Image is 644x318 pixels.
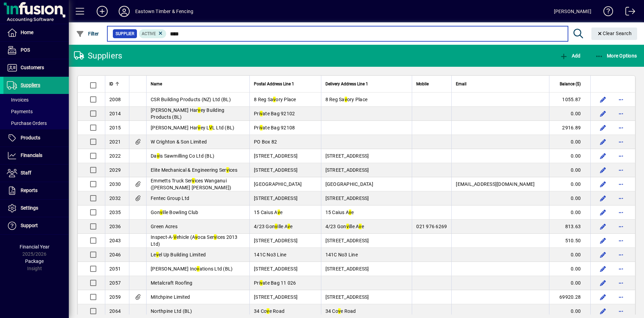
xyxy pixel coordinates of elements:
[254,139,277,145] span: PO Box 82
[21,82,40,88] span: Suppliers
[260,125,262,130] em: v
[260,111,262,116] em: v
[345,97,347,102] em: v
[74,28,101,40] button: Filter
[151,224,178,229] span: Green Acres
[20,244,50,250] span: Financial Year
[549,248,590,262] td: 0.00
[598,108,609,119] button: Edit
[278,210,280,215] em: v
[3,165,69,182] a: Staff
[109,111,121,116] span: 2014
[615,179,626,190] button: More options
[3,94,69,106] a: Invoices
[598,306,609,317] button: Edit
[151,234,238,247] span: Inspect-A- ehicle (A oca Ser ices 2013 Ltd)
[254,210,282,215] span: 15 Caius A e
[113,5,135,18] button: Profile
[598,263,609,274] button: Edit
[615,165,626,176] button: More options
[109,308,121,314] span: 2064
[109,153,121,159] span: 2022
[21,223,38,228] span: Support
[549,191,590,205] td: 0.00
[3,106,69,117] a: Payments
[151,139,207,145] span: W Crighton & Son Limited
[615,207,626,218] button: More options
[549,220,590,234] td: 813.63
[325,252,358,257] span: 141C No3 Line
[597,31,632,36] span: Clear Search
[21,170,31,176] span: Staff
[21,205,38,211] span: Settings
[560,53,580,59] span: Add
[109,252,121,257] span: 2046
[192,178,194,183] em: v
[3,24,69,41] a: Home
[21,188,37,193] span: Reports
[598,122,609,133] button: Edit
[254,238,298,243] span: [STREET_ADDRESS]
[346,224,349,229] em: v
[139,29,167,38] mat-chip: Activation Status: Active
[109,167,121,173] span: 2029
[109,125,121,130] span: 2015
[325,167,369,173] span: [STREET_ADDRESS]
[288,224,290,229] em: v
[151,125,234,130] span: [PERSON_NAME] Har ey L L Ltd (BL)
[549,262,590,276] td: 0.00
[598,235,609,246] button: Edit
[254,181,302,187] span: [GEOGRAPHIC_DATA]
[151,294,190,300] span: Mitchpine Limited
[549,149,590,163] td: 0.00
[558,50,582,62] button: Add
[598,221,609,232] button: Edit
[151,178,231,190] span: Emmetts Truck Ser ices Wanganui ([PERSON_NAME] [PERSON_NAME])
[21,65,44,70] span: Customers
[157,153,159,159] em: v
[325,224,364,229] span: 4/23 Gon ille A e
[598,291,609,303] button: Edit
[7,97,29,103] span: Invoices
[197,266,199,272] em: v
[91,5,113,18] button: Add
[109,224,121,229] span: 2036
[549,163,590,177] td: 0.00
[151,153,214,159] span: Da is Sawmilling Co Ltd (BL)
[325,308,356,314] span: 34 Co e Road
[598,150,609,161] button: Edit
[109,280,121,286] span: 2057
[7,120,47,126] span: Purchase Orders
[25,258,44,264] span: Package
[21,30,33,35] span: Home
[195,234,197,240] em: v
[615,108,626,119] button: More options
[109,195,121,201] span: 2032
[549,93,590,107] td: 1055.87
[615,193,626,204] button: More options
[7,109,33,114] span: Payments
[416,224,447,229] span: 021 976 6269
[254,195,298,201] span: [STREET_ADDRESS]
[349,210,351,215] em: v
[254,153,298,159] span: [STREET_ADDRESS]
[209,125,212,130] em: V
[109,238,121,243] span: 2043
[260,280,262,286] em: v
[74,50,122,61] div: Suppliers
[151,280,193,286] span: Metalcraft Roofing
[254,280,296,286] span: Pri ate Bag 11 026
[275,224,277,229] em: v
[615,263,626,274] button: More options
[109,139,121,145] span: 2021
[598,207,609,218] button: Edit
[598,1,613,24] a: Knowledge Base
[116,30,134,37] span: Supplier
[109,210,121,215] span: 2035
[416,80,429,88] span: Mobile
[591,28,637,40] button: Clear
[615,277,626,288] button: More options
[325,195,369,201] span: [STREET_ADDRESS]
[456,80,545,88] div: Email
[273,97,276,102] em: v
